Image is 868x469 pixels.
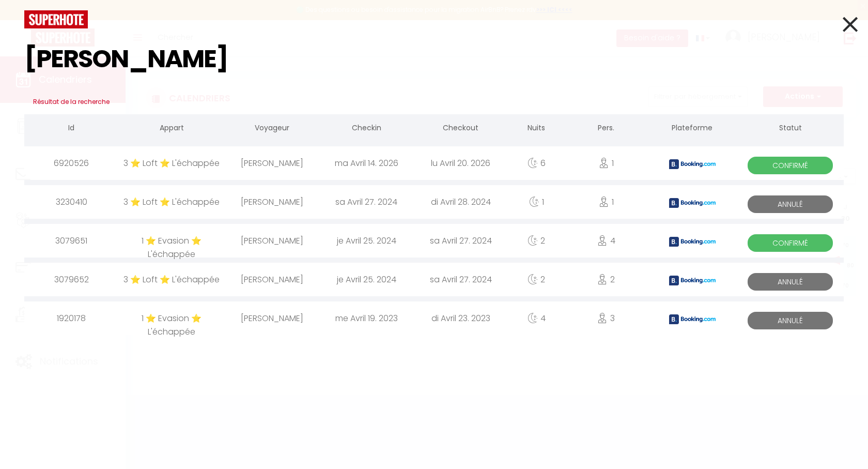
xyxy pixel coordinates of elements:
img: logo [24,10,88,28]
span: Annulé [748,273,833,291]
div: di Avril 23. 2023 [413,301,507,335]
img: booking2.png [669,159,716,169]
span: Confirmé [748,234,833,252]
img: booking2.png [669,237,716,247]
th: Appart [118,114,225,144]
span: Confirmé [748,157,833,174]
div: 4 [565,224,647,258]
th: Nuits [508,114,565,144]
div: 2 [508,224,565,258]
div: [PERSON_NAME] [225,185,319,219]
input: Tapez pour rechercher... [24,28,844,89]
span: Annulé [748,312,833,329]
th: Voyageur [225,114,319,144]
div: [PERSON_NAME] [225,146,319,180]
div: je Avril 25. 2024 [319,224,413,258]
th: Checkout [413,114,507,144]
div: 6920526 [24,146,118,180]
h3: Résultat de la recherche [24,89,844,114]
img: booking2.png [669,198,716,208]
div: 3 ⭐ Loft ⭐ L'échappée [118,146,225,180]
th: Plateforme [647,114,737,144]
div: [PERSON_NAME] [225,224,319,258]
div: 3079651 [24,224,118,258]
img: booking2.png [669,276,716,285]
div: di Avril 28. 2024 [413,185,507,219]
th: Checkin [319,114,413,144]
div: 3 ⭐ Loft ⭐ L'échappée [118,185,225,219]
div: 3079652 [24,263,118,296]
th: Statut [737,114,844,144]
span: Annulé [748,195,833,213]
div: 2 [565,263,647,296]
div: je Avril 25. 2024 [319,263,413,296]
div: 1 [565,146,647,180]
div: sa Avril 27. 2024 [413,224,507,258]
div: 6 [508,146,565,180]
div: 2 [508,263,565,296]
div: 3 [565,301,647,335]
div: ma Avril 14. 2026 [319,146,413,180]
div: 1920178 [24,301,118,335]
div: 1 ⭐ Evasion ⭐ L'échappée [118,301,225,335]
div: [PERSON_NAME] [225,263,319,296]
th: Id [24,114,118,144]
div: 3230410 [24,185,118,219]
div: sa Avril 27. 2024 [413,263,507,296]
div: 1 ⭐ Evasion ⭐ L'échappée [118,224,225,258]
div: [PERSON_NAME] [225,301,319,335]
div: 3 ⭐ Loft ⭐ L'échappée [118,263,225,296]
div: sa Avril 27. 2024 [319,185,413,219]
div: me Avril 19. 2023 [319,301,413,335]
img: booking2.png [669,314,716,324]
th: Pers. [565,114,647,144]
div: 1 [508,185,565,219]
div: 4 [508,301,565,335]
div: 1 [565,185,647,219]
div: lu Avril 20. 2026 [413,146,507,180]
